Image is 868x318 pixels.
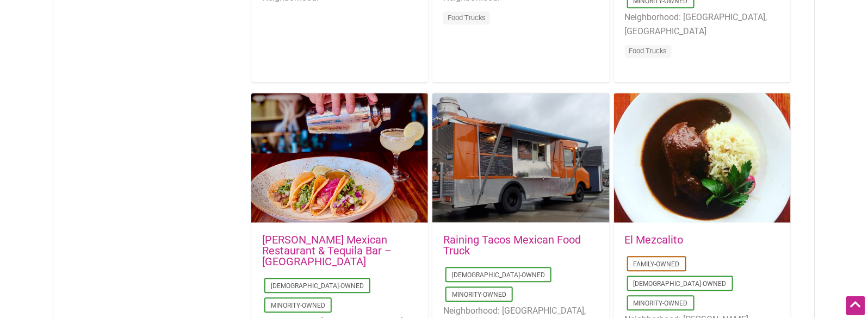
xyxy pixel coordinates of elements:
a: [DEMOGRAPHIC_DATA]-Owned [452,271,545,279]
a: Minority-Owned [634,300,688,307]
a: Family-Owned [634,260,680,268]
a: Raining Tacos Mexican Food Truck [443,233,581,257]
a: Food Trucks [629,47,667,55]
a: [PERSON_NAME] Mexican Restaurant & Tequila Bar – [GEOGRAPHIC_DATA] [262,233,392,268]
a: El Mezcalito [625,233,684,246]
a: [DEMOGRAPHIC_DATA]-Owned [271,282,364,290]
li: Neighborhood: [GEOGRAPHIC_DATA], [GEOGRAPHIC_DATA] [625,10,780,38]
a: Food Trucks [448,14,486,22]
a: [DEMOGRAPHIC_DATA]-Owned [634,280,727,288]
div: Scroll Back to Top [846,296,865,315]
a: Minority-Owned [452,291,506,298]
a: Minority-Owned [271,302,325,309]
